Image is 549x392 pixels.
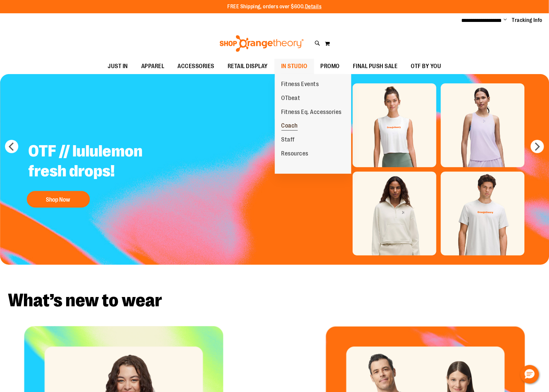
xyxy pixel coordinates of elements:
span: FINAL PUSH SALE [353,59,398,74]
span: PROMO [321,59,340,74]
a: OTbeat [275,91,307,105]
button: Account menu [504,17,507,24]
button: next [531,140,544,153]
a: FINAL PUSH SALE [346,59,404,74]
a: Details [305,4,322,10]
a: IN STUDIO [274,59,314,74]
span: OTbeat [281,95,300,103]
span: APPAREL [141,59,165,74]
p: FREE Shipping, orders over $600. [227,3,322,11]
a: Coach [275,119,305,133]
span: IN STUDIO [281,59,307,74]
a: Fitness Eq. Accessories [275,105,349,119]
a: APPAREL [135,59,171,74]
button: Shop Now [27,191,90,208]
button: Hello, have a question? Let’s chat. [520,365,539,384]
span: Staff [281,136,295,145]
h2: OTF // lululemon fresh drops! [23,136,188,188]
span: JUST IN [108,59,128,74]
a: Staff [275,133,302,147]
img: Shop Orangetheory [219,35,305,52]
a: RETAIL DISPLAY [221,59,274,74]
a: Resources [275,147,315,161]
span: ACCESSORIES [178,59,215,74]
span: RETAIL DISPLAY [228,59,268,74]
h2: What’s new to wear [8,291,541,310]
span: OTF BY YOU [411,59,441,74]
span: Fitness Eq. Accessories [281,109,342,117]
span: Resources [281,150,309,158]
a: Fitness Events [275,77,326,91]
a: JUST IN [101,59,135,74]
a: ACCESSORIES [171,59,221,74]
span: Coach [281,122,298,131]
span: Fitness Events [281,81,319,89]
a: PROMO [314,59,347,74]
a: Tracking Info [512,17,543,24]
button: prev [5,140,18,153]
ul: IN STUDIO [275,74,351,174]
a: OTF BY YOU [404,59,448,74]
a: OTF // lululemon fresh drops! Shop Now [23,136,188,211]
